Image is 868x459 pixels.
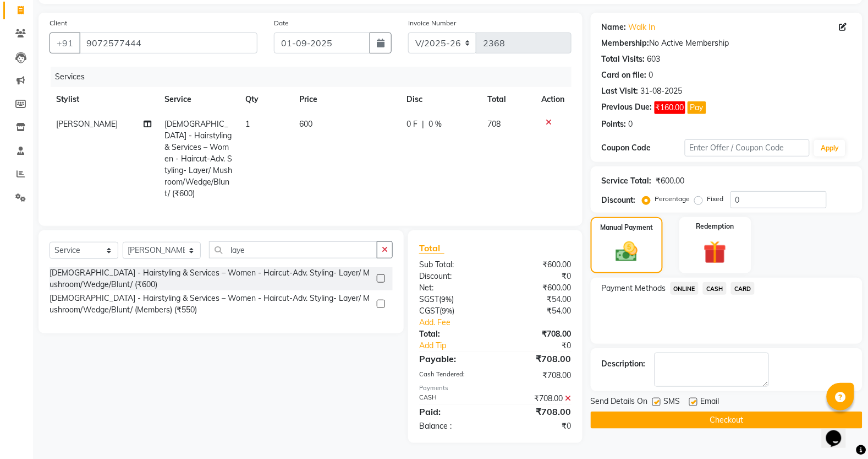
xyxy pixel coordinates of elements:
[495,259,579,271] div: ₹600.00
[656,175,685,187] div: ₹600.00
[495,393,579,404] div: ₹708.00
[411,282,495,294] div: Net:
[814,140,845,156] button: Apply
[411,317,580,328] a: Add. Fee
[411,405,495,418] div: Paid:
[495,328,579,340] div: ₹708.00
[688,101,706,114] button: Pay
[495,282,579,294] div: ₹600.00
[647,53,661,65] div: 603
[609,239,645,264] img: _cash.svg
[411,328,495,340] div: Total:
[411,259,495,271] div: Sub Total:
[495,352,579,365] div: ₹708.00
[50,267,372,290] div: [DEMOGRAPHIC_DATA] - Hairstyling & Services – Women - Haircut-Adv. Styling- Layer/ Mushroom/Wedge...
[602,358,646,370] div: Description:
[655,194,690,204] label: Percentage
[685,139,810,156] input: Enter Offer / Coupon Code
[411,352,495,365] div: Payable:
[495,271,579,282] div: ₹0
[602,37,851,49] div: No Active Membership
[671,282,699,295] span: ONLINE
[411,271,495,282] div: Discount:
[822,415,857,448] iframe: chat widget
[495,370,579,381] div: ₹708.00
[411,420,495,432] div: Balance :
[655,101,685,114] span: ₹160.00
[411,370,495,381] div: Cash Tendered:
[696,238,734,267] img: _gift.svg
[602,175,652,187] div: Service Total:
[50,87,158,112] th: Stylist
[602,118,627,130] div: Points:
[428,118,442,130] span: 0 %
[602,283,666,294] span: Payment Methods
[209,241,377,258] input: Search or Scan
[400,87,481,112] th: Disc
[408,18,456,28] label: Invoice Number
[239,87,293,112] th: Qty
[641,85,683,97] div: 31-08-2025
[419,242,444,254] span: Total
[422,118,424,130] span: |
[731,282,755,295] span: CARD
[535,87,572,112] th: Action
[300,119,313,129] span: 600
[419,294,439,304] span: SGST
[50,293,372,316] div: [DEMOGRAPHIC_DATA] - Hairstyling & Services – Women - Haircut-Adv. Styling- Layer/ Mushroom/Wedge...
[649,69,653,81] div: 0
[495,420,579,432] div: ₹0
[701,396,719,409] span: Email
[411,294,495,305] div: ( )
[411,305,495,317] div: ( )
[487,119,501,129] span: 708
[56,119,118,129] span: [PERSON_NAME]
[602,21,627,33] div: Name:
[602,37,650,49] div: Membership:
[50,33,80,53] button: +91
[602,69,647,81] div: Card on file:
[602,142,685,154] div: Coupon Code
[50,18,67,28] label: Client
[629,118,633,130] div: 0
[293,87,400,112] th: Price
[411,393,495,404] div: CASH
[707,194,724,204] label: Fixed
[441,295,452,304] span: 9%
[274,18,289,28] label: Date
[591,396,648,409] span: Send Details On
[246,119,250,129] span: 1
[495,405,579,418] div: ₹708.00
[703,282,727,295] span: CASH
[602,53,645,65] div: Total Visits:
[79,33,257,53] input: Search by Name/Mobile/Email/Code
[411,340,509,352] a: Add Tip
[165,119,233,198] span: [DEMOGRAPHIC_DATA] - Hairstyling & Services – Women - Haircut-Adv. Styling- Layer/ Mushroom/Wedge...
[664,396,680,409] span: SMS
[481,87,535,112] th: Total
[158,87,239,112] th: Service
[495,305,579,317] div: ₹54.00
[509,340,580,352] div: ₹0
[600,223,653,233] label: Manual Payment
[419,384,572,393] div: Payments
[419,306,440,316] span: CGST
[602,195,636,206] div: Discount:
[406,118,417,130] span: 0 F
[591,412,862,429] button: Checkout
[629,21,656,33] a: Walk In
[602,85,639,97] div: Last Visit:
[442,306,452,315] span: 9%
[51,67,580,87] div: Services
[696,222,734,231] label: Redemption
[602,101,652,114] div: Previous Due:
[495,294,579,305] div: ₹54.00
